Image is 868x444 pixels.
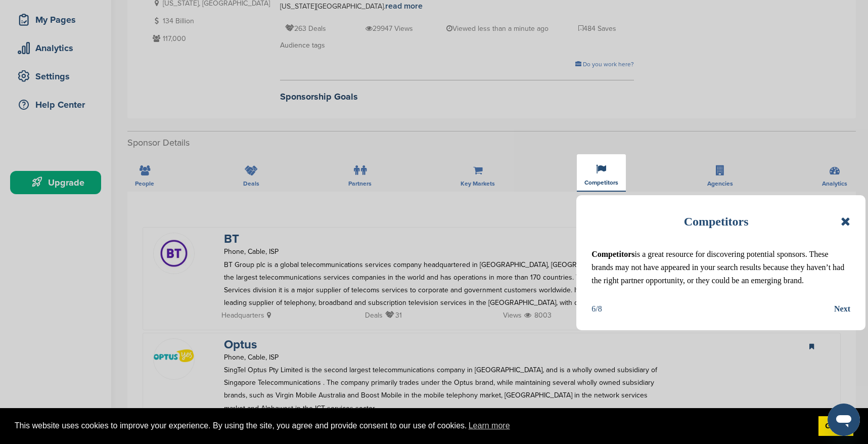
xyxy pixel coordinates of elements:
span: This website uses cookies to improve your experience. By using the site, you agree and provide co... [15,418,810,433]
a: dismiss cookie message [818,416,853,436]
div: 6/8 [591,302,602,316]
iframe: Button to launch messaging window [828,404,860,436]
h1: Competitors [684,210,749,233]
b: Competitors [591,250,634,258]
button: Next [834,302,850,316]
a: learn more about cookies [467,418,512,433]
p: is a great resource for discovering potential sponsors. These brands may not have appeared in you... [591,248,850,287]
